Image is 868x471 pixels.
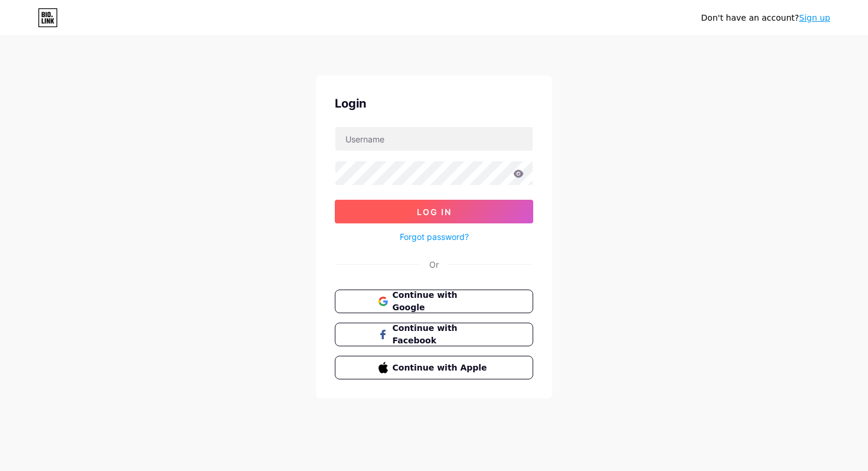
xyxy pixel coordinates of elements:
[799,13,830,22] a: Sign up
[393,322,490,347] span: Continue with Facebook
[701,12,830,24] div: Don't have an account?
[393,362,490,374] span: Continue with Apple
[417,207,452,217] span: Log In
[335,127,533,151] input: Username
[335,356,533,379] button: Continue with Apple
[335,95,533,112] div: Login
[335,290,533,313] button: Continue with Google
[335,200,533,223] button: Log In
[335,323,533,346] button: Continue with Facebook
[429,258,439,271] div: Or
[400,230,469,243] a: Forgot password?
[393,289,490,314] span: Continue with Google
